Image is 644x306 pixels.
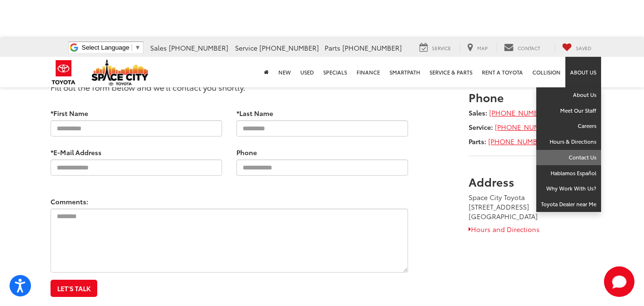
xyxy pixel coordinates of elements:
[325,43,340,53] span: Parts
[274,57,296,87] a: New
[150,43,167,53] span: Sales
[169,43,228,53] span: [PHONE_NUMBER]
[528,57,565,87] a: Collision
[82,44,141,51] a: Select Language​
[236,148,257,157] label: Phone
[425,57,477,87] a: Service & Parts
[469,122,493,132] strong: Service:
[259,43,319,53] span: [PHONE_NUMBER]
[51,108,88,118] label: *First Name
[469,224,540,234] a: Hours and Directions
[497,42,547,53] a: Contact
[536,150,601,166] a: Contact Us
[477,44,488,52] span: Map
[536,197,601,212] a: Toyota Dealer near Me
[460,42,495,53] a: Map
[46,57,82,88] img: Toyota
[518,44,540,52] span: Contact
[469,192,594,221] address: Space City Toyota [STREET_ADDRESS] [GEOGRAPHIC_DATA]
[352,57,385,87] a: Finance
[469,137,486,146] strong: Parts:
[536,166,601,181] a: Hablamos Español
[576,44,592,52] span: Saved
[536,103,601,119] a: Meet Our Staff
[318,57,352,87] a: Specials
[469,175,594,188] h3: Address
[477,57,528,87] a: Rent a Toyota
[92,59,149,85] img: Space City Toyota
[495,122,554,132] a: [PHONE_NUMBER]
[489,108,549,117] a: [PHONE_NUMBER]
[259,57,274,87] a: Home
[488,137,548,146] a: [PHONE_NUMBER]
[469,91,594,103] h3: Phone
[565,57,601,87] a: About Us
[51,81,408,93] p: Fill out the form below and we'll contact you shortly.
[385,57,425,87] a: SmartPath
[51,280,97,297] button: Let's Talk
[296,57,318,87] a: Used
[82,44,129,51] span: Select Language
[51,197,88,206] label: Comments:
[536,118,601,134] a: Careers
[536,134,601,150] a: Hours & Directions
[469,108,487,117] strong: Sales:
[536,181,601,197] a: Why Work With Us?
[536,87,601,103] a: About Us
[412,42,458,53] a: Service
[51,148,102,157] label: *E-Mail Address
[235,43,257,53] span: Service
[134,44,141,51] span: ▼
[432,44,451,52] span: Service
[555,42,599,53] a: My Saved Vehicles
[604,266,634,297] button: Toggle Chat Window
[604,266,634,297] svg: Start Chat
[342,43,402,53] span: [PHONE_NUMBER]
[236,108,273,118] label: *Last Name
